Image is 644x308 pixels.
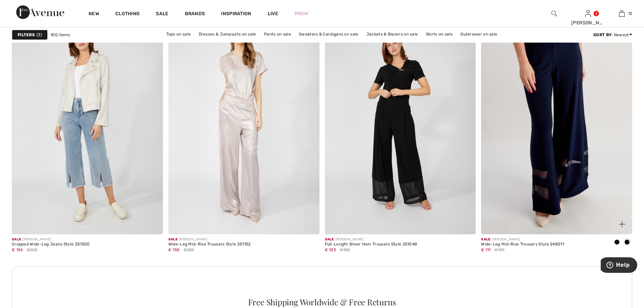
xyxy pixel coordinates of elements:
[619,221,625,227] img: plus_v2.svg
[89,11,99,18] a: New
[340,247,350,253] span: €150
[551,9,557,18] img: search the website
[585,10,591,17] a: Sign In
[50,32,70,38] span: 100 items
[423,30,456,39] a: Skirts on sale
[325,242,418,247] div: Full-Length Sheer Hem Trousers Style 251048
[195,30,260,39] a: Dresses & Jumpsuits on sale
[261,30,294,39] a: Pants on sale
[115,11,140,18] a: Clothing
[25,298,620,306] div: Free Shipping Worldwide & Free Returns
[168,237,177,241] span: Sale
[363,30,422,39] a: Jackets & Blazers on sale
[12,8,163,234] img: Cropped Wide-Leg Jeans Style 251500. Blue
[18,32,35,38] strong: Filters
[601,257,637,274] iframe: Opens a widget where you can find more information
[325,237,418,242] div: [PERSON_NAME]
[27,247,38,253] span: €220
[12,237,90,242] div: [PERSON_NAME]
[457,30,501,39] a: Outerwear on sale
[481,247,491,252] span: € 111
[168,237,251,242] div: [PERSON_NAME]
[184,247,194,253] span: €225
[12,237,21,241] span: Sale
[612,237,622,248] div: Black
[481,8,632,234] a: Wide-Leg Mid-Rise Trousers Style 248011. Black
[37,32,42,38] span: 3
[325,237,334,241] span: Sale
[168,247,180,252] span: € 158
[481,237,564,242] div: [PERSON_NAME]
[481,242,564,247] div: Wide-Leg Mid-Rise Trousers Style 248011
[325,247,336,252] span: € 105
[12,242,90,247] div: Cropped Wide-Leg Jeans Style 251500
[163,30,194,39] a: Tops on sale
[593,32,612,37] strong: Sort By
[628,10,633,17] span: 12
[185,11,205,18] a: Brands
[585,9,591,18] img: My Info
[268,10,278,17] a: Live
[156,11,168,18] a: Sale
[325,8,476,234] img: Full-Length Sheer Hem Trousers Style 251048. Black
[481,237,490,241] span: Sale
[16,5,64,19] img: 1ère Avenue
[622,237,632,248] div: Midnight
[295,30,362,39] a: Sweaters & Cardigans on sale
[495,247,504,253] span: €159
[221,11,251,18] span: Inspiration
[12,247,23,252] span: € 154
[593,32,632,38] div: : Newest
[294,10,308,17] a: Prom
[168,242,251,247] div: Wide-Leg Mid-Rise Trousers Style 251152
[168,8,319,234] img: Wide-Leg Mid-Rise Trousers Style 251152. Champagne/Silver
[605,9,638,18] a: 12
[619,9,625,18] img: My Bag
[571,19,604,26] div: [PERSON_NAME]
